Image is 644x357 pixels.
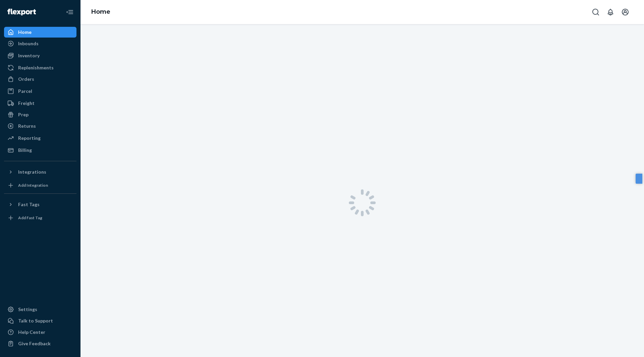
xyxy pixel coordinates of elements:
div: Freight [18,100,35,107]
a: Inbounds [4,38,76,49]
a: Talk to Support [4,315,76,326]
ol: breadcrumbs [86,2,116,22]
button: Open account menu [619,5,632,19]
div: Talk to Support [18,317,53,324]
a: Add Integration [4,180,76,191]
div: Help Center [18,329,45,336]
div: Add Integration [18,182,48,188]
button: Open notifications [604,5,617,19]
a: Orders [4,74,76,84]
a: Parcel [4,86,76,97]
div: Replenishments [18,64,54,71]
div: Add Fast Tag [18,215,42,221]
div: Home [18,29,32,36]
div: Reporting [18,135,41,141]
a: Returns [4,121,76,131]
div: Billing [18,147,32,154]
div: Returns [18,123,36,129]
div: Inbounds [18,40,39,47]
img: Flexport logo [7,9,36,15]
a: Inventory [4,50,76,61]
a: Settings [4,304,76,315]
div: Prep [18,111,29,118]
div: Parcel [18,88,32,95]
button: Close Navigation [63,5,76,19]
a: Freight [4,98,76,109]
button: Open Search Box [589,5,602,19]
div: Orders [18,76,34,82]
div: Settings [18,306,37,313]
button: Integrations [4,167,76,177]
a: Prep [4,109,76,120]
div: Give Feedback [18,340,51,347]
a: Replenishments [4,62,76,73]
div: Inventory [18,52,40,59]
a: Billing [4,145,76,156]
a: Help Center [4,327,76,338]
a: Home [4,27,76,38]
a: Add Fast Tag [4,213,76,223]
button: Fast Tags [4,199,76,210]
a: Home [91,8,110,15]
div: Fast Tags [18,201,40,208]
div: Integrations [18,169,46,175]
button: Give Feedback [4,338,76,349]
a: Reporting [4,133,76,143]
